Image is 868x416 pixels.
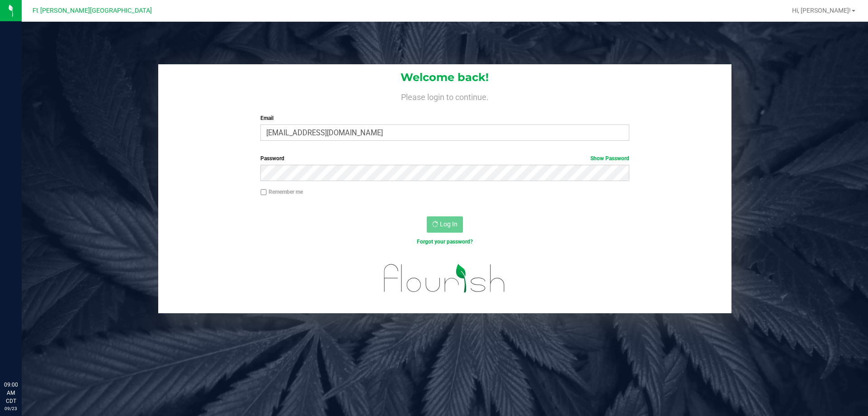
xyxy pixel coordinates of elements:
[4,381,18,405] p: 09:00 AM CDT
[4,405,18,412] p: 09/23
[260,189,267,196] input: Remember me
[792,7,851,14] span: Hi, [PERSON_NAME]!
[427,216,463,233] button: Log In
[158,72,731,83] h1: Welcome back!
[440,220,458,228] span: Log In
[373,255,516,301] img: flourish_logo.svg
[260,155,284,162] span: Password
[590,155,629,162] a: Show Password
[417,239,473,245] a: Forgot your password?
[260,188,303,196] label: Remember me
[158,91,731,101] h4: Please login to continue.
[33,7,152,14] span: Ft [PERSON_NAME][GEOGRAPHIC_DATA]
[260,114,629,122] label: Email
